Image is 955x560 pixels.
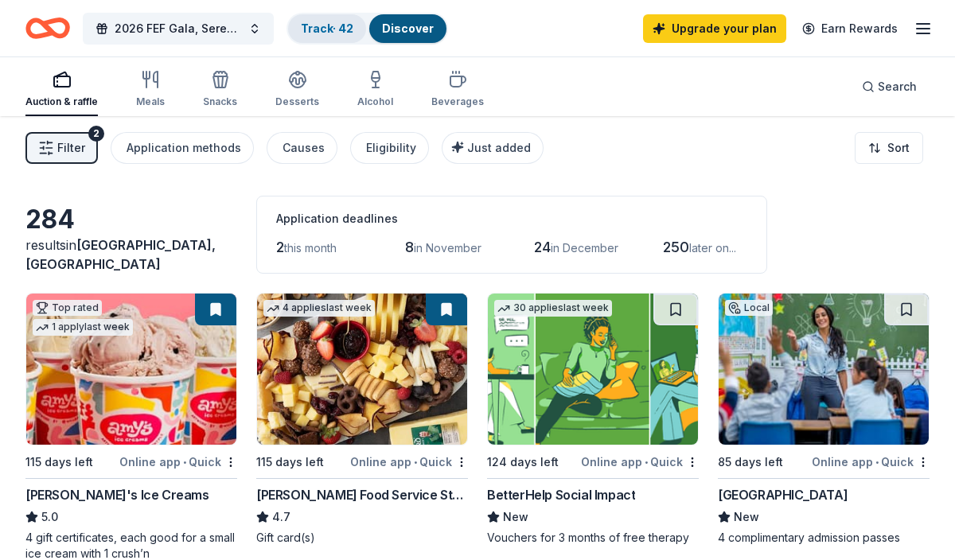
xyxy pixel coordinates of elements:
div: Alcohol [357,95,393,108]
div: 284 [25,204,237,235]
span: 4.7 [272,507,290,527]
span: • [645,456,648,469]
img: Image for BetterHelp Social Impact [488,294,698,445]
span: in [25,237,216,272]
div: Application methods [127,138,241,157]
div: 115 days left [256,453,324,472]
span: later on... [689,241,736,255]
button: 2026 FEF Gala, Serendipity: A Sweet Escape [83,13,274,45]
button: Sort [855,132,923,164]
span: [GEOGRAPHIC_DATA], [GEOGRAPHIC_DATA] [25,237,216,272]
a: Earn Rewards [793,14,907,43]
span: this month [284,241,337,255]
button: Filter2 [25,132,98,164]
a: Track· 42 [301,21,353,35]
div: 1 apply last week [33,319,133,336]
span: • [875,456,879,469]
div: Application deadlines [276,209,747,228]
span: Just added [467,141,531,154]
button: Application methods [111,132,254,164]
span: Search [878,77,917,96]
span: 2026 FEF Gala, Serendipity: A Sweet Escape [115,19,242,38]
span: 24 [534,239,551,255]
span: 5.0 [41,507,58,527]
a: Home [25,10,70,47]
span: 2 [276,239,284,255]
div: Causes [283,138,325,157]
div: Top rated [33,300,102,316]
button: Meals [136,64,165,116]
div: Beverages [431,95,484,108]
div: results [25,235,237,274]
button: Auction & raffle [25,64,98,116]
a: Image for Gordon Food Service Store4 applieslast week115 days leftOnline app•Quick[PERSON_NAME] F... [256,293,468,546]
div: BetterHelp Social Impact [487,485,635,504]
button: Just added [442,132,544,164]
div: 85 days left [718,453,783,472]
div: Eligibility [366,138,416,157]
img: Image for Children’s Museum Houston [719,294,929,445]
a: Image for Children’s Museum HoustonLocal85 days leftOnline app•Quick[GEOGRAPHIC_DATA]New4 complim... [718,293,930,546]
div: 115 days left [25,453,93,472]
div: Auction & raffle [25,95,98,108]
div: Gift card(s) [256,530,468,546]
div: Snacks [203,95,237,108]
div: Local [725,300,773,316]
button: Track· 42Discover [286,13,448,45]
button: Desserts [275,64,319,116]
button: Alcohol [357,64,393,116]
div: 124 days left [487,453,559,472]
div: 4 applies last week [263,300,375,317]
div: Meals [136,95,165,108]
span: 250 [663,239,689,255]
span: • [183,456,186,469]
span: 8 [405,239,414,255]
a: Image for BetterHelp Social Impact30 applieslast week124 days leftOnline app•QuickBetterHelp Soci... [487,293,699,546]
div: Desserts [275,95,319,108]
div: [PERSON_NAME] Food Service Store [256,485,468,504]
div: Online app Quick [350,452,468,472]
span: in December [551,241,618,255]
a: Upgrade your plan [643,14,786,43]
span: Filter [57,138,85,157]
span: • [414,456,417,469]
span: Sort [887,138,910,157]
img: Image for Amy's Ice Creams [26,294,236,445]
div: Online app Quick [812,452,930,472]
div: 2 [88,126,104,142]
button: Causes [267,132,337,164]
div: [PERSON_NAME]'s Ice Creams [25,485,209,504]
button: Eligibility [350,132,429,164]
span: New [734,507,759,527]
div: 30 applies last week [494,300,612,317]
button: Snacks [203,64,237,116]
img: Image for Gordon Food Service Store [257,294,467,445]
div: [GEOGRAPHIC_DATA] [718,485,848,504]
span: New [503,507,528,527]
div: Online app Quick [581,452,699,472]
span: in November [414,241,481,255]
div: Vouchers for 3 months of free therapy [487,530,699,546]
div: Online app Quick [119,452,237,472]
button: Beverages [431,64,484,116]
a: Discover [382,21,434,35]
button: Search [849,71,930,103]
div: 4 complimentary admission passes [718,530,930,546]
